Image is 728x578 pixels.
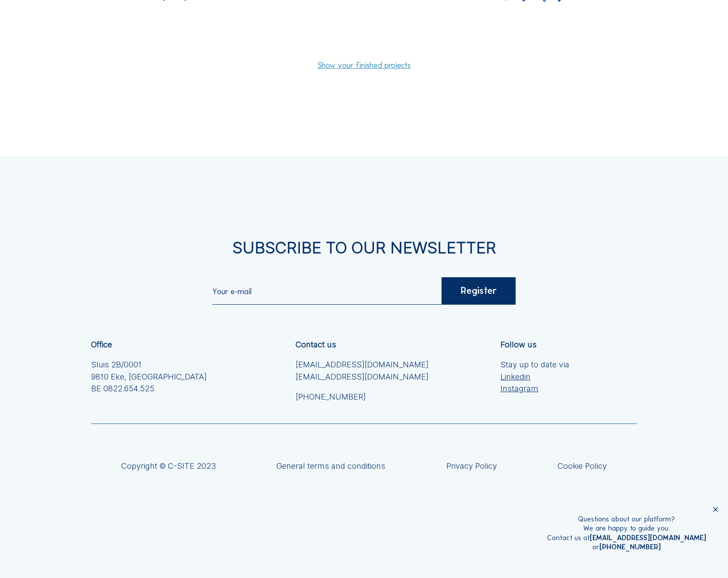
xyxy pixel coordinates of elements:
[121,462,216,470] div: Copyright © C-SITE 2023
[500,371,569,383] a: Linkedin
[599,542,661,551] a: [PHONE_NUMBER]
[276,462,385,470] a: General terms and conditions
[296,391,429,403] a: [PHONE_NUMBER]
[446,462,497,470] a: Privacy Policy
[296,340,336,348] div: Contact us
[558,462,607,470] a: Cookie Policy
[500,359,569,395] div: Stay up to date via
[296,371,429,383] a: [EMAIL_ADDRESS][DOMAIN_NAME]
[91,240,637,256] div: Subscribe to our newsletter
[212,287,442,296] input: Your e-mail
[317,61,411,69] a: Show your finished projects
[91,359,207,395] div: Sluis 2B/0001 9810 Eke, [GEOGRAPHIC_DATA] BE 0822.654.525
[539,514,540,561] img: operator
[547,542,706,551] div: or
[500,340,537,348] div: Follow us
[296,359,429,371] a: [EMAIL_ADDRESS][DOMAIN_NAME]
[547,533,706,542] div: Contact us at
[91,340,112,348] div: Office
[590,533,706,542] a: [EMAIL_ADDRESS][DOMAIN_NAME]
[547,514,706,524] div: Questions about our platform?
[500,383,569,395] a: Instagram
[442,277,516,304] div: Register
[547,524,706,533] div: We are happy to guide you.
